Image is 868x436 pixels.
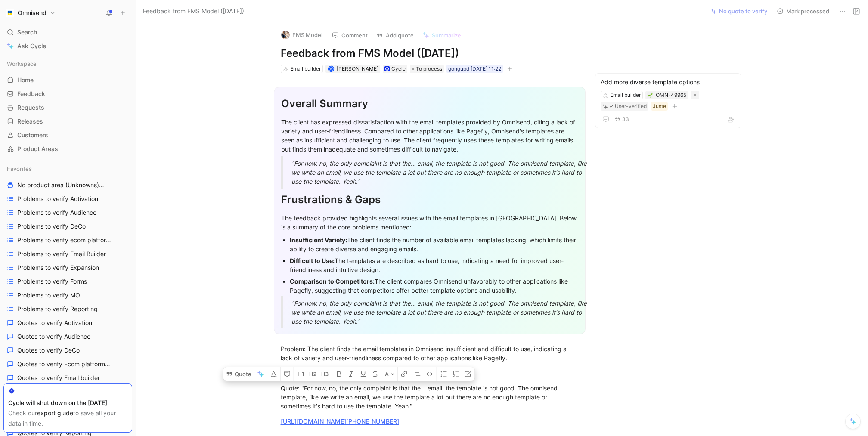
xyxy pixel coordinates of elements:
a: Quotes to verify Ecom platformsOther [3,358,132,371]
div: Juste [653,102,666,111]
span: Customers [17,131,48,139]
img: logo [281,31,290,39]
a: Quotes to verify Audience [3,330,132,343]
span: Requests [17,103,44,112]
span: Product Areas [17,145,58,153]
button: Mark processed [773,5,833,17]
img: Omnisend [6,9,14,17]
button: A [382,367,397,381]
div: The feedback provided highlights several issues with the email templates in [GEOGRAPHIC_DATA]. Be... [281,213,578,232]
span: Workspace [7,59,37,68]
button: No quote to verify [707,5,771,17]
h1: Feedback from FMS Model ([DATE]) [281,46,579,60]
span: Problems to verify Audience [17,208,96,217]
a: Problems to verify Email Builder [3,247,132,260]
a: Quotes to verify Email builder [3,371,132,384]
a: Problems to verify Activation [3,192,132,205]
span: Home [17,76,34,84]
div: To process [410,65,444,73]
span: Other [112,361,125,368]
span: To process [416,65,442,73]
a: Problems to verify ecom platforms [3,234,132,247]
h1: Omnisend [18,9,46,17]
button: Add quote [372,29,418,41]
span: Problems to verify Email Builder [17,250,106,258]
a: Problems to verify Forms [3,275,132,288]
a: Problems to verify Reporting [3,303,132,315]
span: Favorites [7,164,32,173]
span: Quotes to verify Email builder [17,374,100,382]
span: Problems to verify ecom platforms [17,236,113,245]
div: Add more diverse template options [601,77,736,87]
div: Email builder [290,65,321,73]
div: "For now, no, the only complaint is that the… email, the template is not good. The omnisend templ... [291,159,589,186]
div: Frustrations & Gaps [281,192,578,207]
a: Quotes to verify Activation [3,316,132,329]
div: OMN-49965 [656,91,686,99]
div: Overall Summary [281,96,578,111]
button: Summarize [418,29,465,41]
span: Problems to verify Activation [17,195,98,203]
span: Quotes to verify Ecom platforms [17,360,112,369]
button: 🌱 [647,92,653,98]
div: Workspace [3,57,132,70]
div: Problem: The client finds the email templates in Omnisend insufficient and difficult to use, indi... [281,344,579,362]
a: Ask Cycle [3,40,132,53]
strong: Insufficient Variety: [290,236,347,244]
a: export guide [37,409,73,417]
button: logoFMS Model [277,28,326,41]
a: Customers [3,129,132,142]
a: Releases [3,115,132,128]
div: The client compares Omnisend unfavorably to other applications like Pagefly, suggesting that comp... [290,277,578,295]
a: No product area (Unknowns)Other [3,179,132,192]
img: 🌱 [648,93,653,98]
div: Quote: "For now, no, the only complaint is that the… email, the template is not good. The omnisen... [281,383,579,411]
a: Problems to verify DeCo [3,220,132,233]
span: Releases [17,117,43,126]
span: Search [17,27,37,37]
a: Problems to verify Audience [3,206,132,219]
span: Feedback [17,90,45,98]
span: Problems to verify Forms [17,277,87,286]
span: Problems to verify Reporting [17,305,98,313]
a: Home [3,74,132,87]
a: Requests [3,101,132,114]
span: Summarize [432,31,461,39]
span: 33 [622,117,629,122]
a: [URL][DOMAIN_NAME][PHONE_NUMBER] [281,417,399,425]
span: Problems to verify MO [17,291,80,300]
div: The templates are described as hard to use, indicating a need for improved user-friendliness and ... [290,256,578,274]
button: Comment [328,29,372,41]
span: Quotes to verify Activation [17,318,92,327]
div: gongupd [DATE] 11:22 [448,65,501,73]
span: Other [102,182,116,189]
div: User-verified [615,102,647,111]
span: Problems to verify Expansion [17,263,99,272]
a: Feedback [3,87,132,100]
strong: Difficult to Use: [290,257,335,264]
span: Feedback from FMS Model ([DATE]) [143,6,244,16]
div: Email builder [610,91,641,99]
a: Problems to verify MO [3,289,132,302]
div: "For now, no, the only complaint is that the… email, the template is not good. The omnisend templ... [291,299,589,326]
div: The client has expressed dissatisfaction with the email templates provided by Omnisend, citing a ... [281,118,578,154]
strong: Comparison to Competitors: [290,278,375,285]
a: Product Areas [3,142,132,155]
div: Check our to save all your data in time. [8,408,127,429]
span: Quotes to verify DeCo [17,346,80,355]
div: Search [3,26,132,39]
span: No product area (Unknowns) [17,181,111,190]
div: The client finds the number of available email templates lacking, which limits their ability to c... [290,235,578,254]
button: 33 [613,114,631,124]
a: Quotes to verify DeCo [3,344,132,357]
span: [PERSON_NAME] [337,65,378,72]
div: Cycle [391,65,406,73]
span: Problems to verify DeCo [17,222,86,231]
div: Favorites [3,162,132,175]
a: Problems to verify Expansion [3,261,132,274]
span: Ask Cycle [17,41,46,51]
div: K [329,67,334,71]
button: Quote [223,367,254,381]
button: OmnisendOmnisend [3,7,58,19]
